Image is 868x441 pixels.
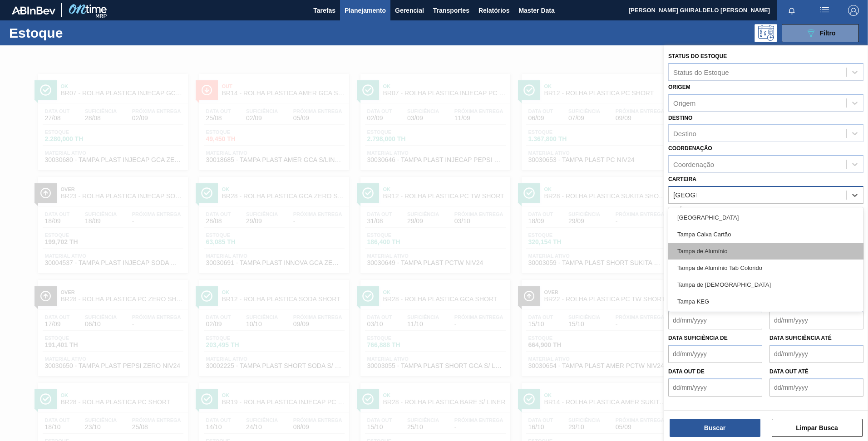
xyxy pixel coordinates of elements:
span: Tarefas [313,5,335,16]
input: dd/mm/yyyy [668,311,762,329]
label: Data out até [769,368,809,375]
span: Planejamento [345,5,386,16]
div: Origem [673,99,695,107]
label: Data suficiência até [769,335,832,341]
label: Carteira [668,176,696,182]
div: Status do Estoque [673,68,729,76]
span: Master Data [518,5,554,16]
div: Pogramando: nenhum usuário selecionado [755,24,777,42]
div: Tampa de [DEMOGRAPHIC_DATA] [668,276,863,293]
input: dd/mm/yyyy [769,311,863,329]
label: Data suficiência de [668,335,728,341]
input: dd/mm/yyyy [668,378,762,397]
span: Relatórios [478,5,509,16]
label: Data out de [668,368,705,375]
button: Filtro [782,24,859,42]
span: Gerencial [395,5,424,16]
img: TNhmsLtSVTkK8tSr43FrP2fwEKptu5GPRR3wAAAABJRU5ErkJggg== [12,6,55,15]
label: Destino [668,115,692,121]
input: dd/mm/yyyy [668,345,762,363]
input: dd/mm/yyyy [769,345,863,363]
span: Transportes [433,5,469,16]
div: Tampa KEG [668,293,863,310]
label: Status do Estoque [668,53,727,59]
div: Tampa Caixa Cartão [668,226,863,243]
img: userActions [819,5,830,16]
button: Notificações [777,4,806,17]
label: Família [668,207,690,213]
div: Destino [673,130,696,137]
div: Coordenação [673,161,714,168]
div: [GEOGRAPHIC_DATA] [668,209,863,226]
span: Filtro [820,29,836,37]
img: Logout [848,5,859,16]
div: Tampa de Alumínio Tab Colorido [668,260,863,276]
input: dd/mm/yyyy [769,378,863,397]
label: Coordenação [668,145,712,152]
h1: Estoque [9,28,145,38]
div: Tampa de Alumínio [668,243,863,260]
label: Origem [668,84,690,90]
